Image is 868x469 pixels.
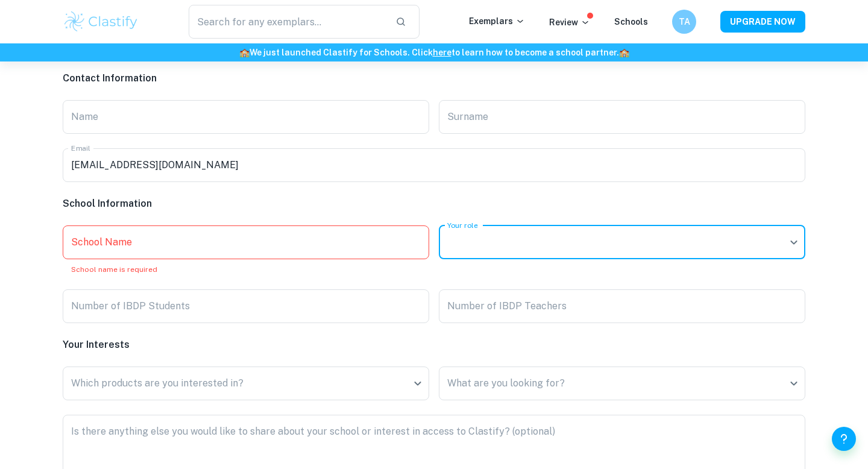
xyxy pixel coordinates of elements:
[469,14,525,28] p: Exemplars
[447,220,477,230] label: Your role
[672,10,696,34] button: TA
[433,48,451,57] a: here
[239,48,250,57] span: 🏫
[619,48,629,57] span: 🏫
[71,264,421,275] p: School name is required
[63,197,805,211] h6: School Information
[189,5,386,39] input: Search for any exemplars...
[832,427,856,451] button: Help and Feedback
[678,15,691,28] h6: TA
[2,46,866,59] h6: We just launched Clastify for Schools. Click to learn how to become a school partner.
[720,11,805,33] button: UPGRADE NOW
[614,17,648,27] a: Schools
[63,10,139,34] img: Clastify logo
[71,143,90,153] label: Email
[63,71,805,86] h6: Contact Information
[549,16,590,29] p: Review
[63,338,805,352] h6: Your Interests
